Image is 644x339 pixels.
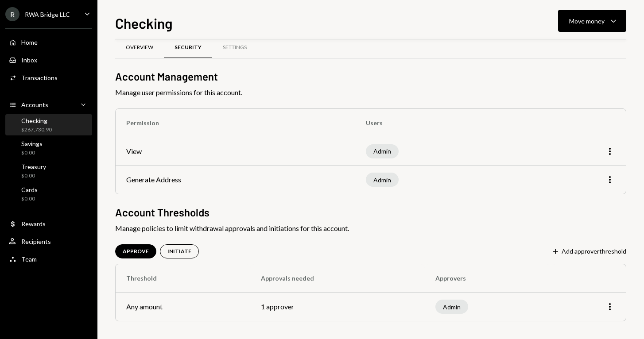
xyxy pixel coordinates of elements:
a: Recipients [5,233,92,249]
div: Treasury [21,163,46,170]
a: Team [5,251,92,267]
a: Overview [115,36,164,59]
div: APPROVE [123,248,149,255]
a: Security [164,36,212,59]
div: Team [21,255,37,263]
a: Checking$267,730.90 [5,114,92,135]
div: Home [21,39,38,46]
div: $0.00 [21,149,43,157]
th: Approvers [425,264,551,293]
div: $267,730.90 [21,126,52,134]
div: Settings [223,44,247,51]
a: Home [5,34,92,50]
div: Security [175,44,202,51]
td: Generate Address [116,166,355,194]
td: Any amount [116,293,250,321]
td: View [116,137,355,166]
div: R [5,7,19,21]
div: INITIATE [167,248,191,255]
div: Transactions [21,74,58,81]
div: Savings [21,140,43,147]
a: Accounts [5,96,92,112]
div: RWA Bridge LLC [25,11,70,18]
div: Move money [569,16,605,26]
h2: Account Management [115,69,626,84]
div: Rewards [21,220,46,227]
a: Cards$0.00 [5,183,92,204]
div: Recipients [21,238,51,245]
span: Manage policies to limit withdrawal approvals and initiations for this account. [115,223,626,234]
div: Inbox [21,56,37,64]
h1: Checking [115,14,173,32]
a: Transactions [5,69,92,85]
div: $0.00 [21,172,46,180]
td: 1 approver [250,293,424,321]
th: Permission [116,109,355,137]
button: Move money [558,10,626,32]
th: Threshold [116,264,250,293]
button: Add approverthreshold [551,247,626,257]
div: $0.00 [21,195,38,203]
a: Savings$0.00 [5,137,92,158]
a: Inbox [5,52,92,68]
a: Treasury$0.00 [5,160,92,181]
div: Cards [21,186,38,193]
a: Rewards [5,216,92,231]
th: Users [355,109,525,137]
a: Settings [212,36,257,59]
div: Accounts [21,101,48,108]
th: Approvals needed [250,264,424,293]
div: Admin [435,300,468,314]
div: Admin [366,173,399,187]
div: Admin [366,144,399,158]
h2: Account Thresholds [115,205,626,220]
div: Overview [126,44,153,51]
div: Checking [21,117,52,124]
span: Manage user permissions for this account. [115,87,626,98]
